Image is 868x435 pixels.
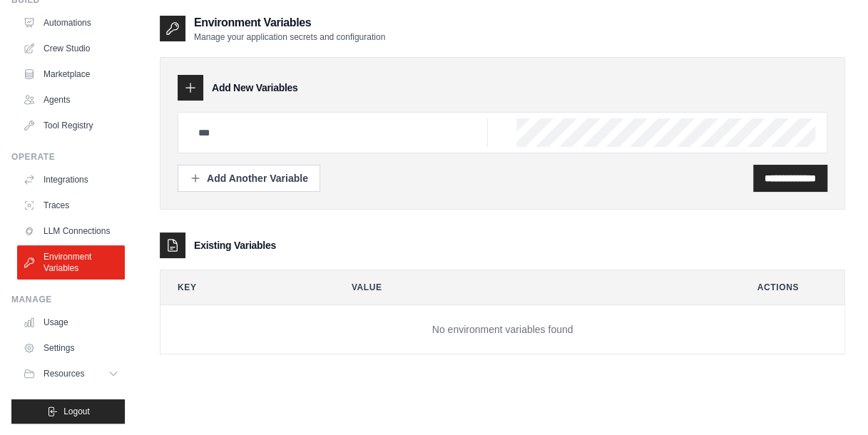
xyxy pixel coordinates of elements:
[11,294,125,305] div: Manage
[194,238,276,252] h3: Existing Variables
[17,337,125,359] a: Settings
[194,31,385,43] p: Manage your application secrets and configuration
[17,194,125,217] a: Traces
[17,362,125,385] button: Resources
[17,220,125,242] a: LLM Connections
[160,305,844,354] td: No environment variables found
[335,270,729,304] th: Value
[178,165,320,192] button: Add Another Variable
[17,37,125,60] a: Crew Studio
[17,63,125,86] a: Marketplace
[17,245,125,280] a: Environment Variables
[194,14,385,31] h2: Environment Variables
[17,88,125,111] a: Agents
[11,151,125,163] div: Operate
[17,11,125,34] a: Automations
[740,270,845,304] th: Actions
[63,406,90,417] span: Logout
[17,311,125,334] a: Usage
[17,114,125,137] a: Tool Registry
[160,270,323,304] th: Key
[17,168,125,191] a: Integrations
[11,399,125,424] button: Logout
[190,171,308,185] div: Add Another Variable
[212,81,298,95] h3: Add New Variables
[44,368,84,379] span: Resources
